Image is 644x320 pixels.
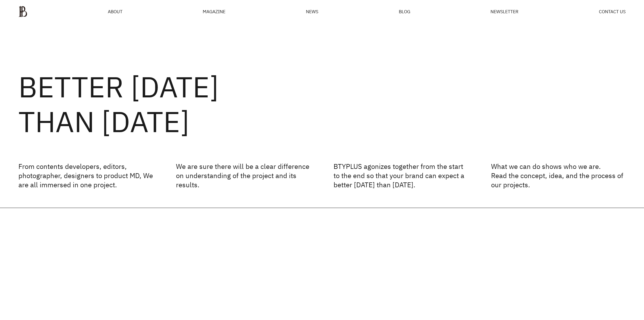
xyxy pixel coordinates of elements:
h2: BETTER [DATE] THAN [DATE] [18,69,626,139]
img: ba379d5522eb3.png [18,6,27,17]
a: ABOUT [108,9,122,14]
p: What we can do shows who we are. Read the concept, idea, and the process of our projects. [491,162,626,189]
div: MAGAZINE [203,9,225,14]
a: NEWSLETTER [490,9,518,14]
p: BTYPLUS agonizes together from the start to the end so that your brand can expect a better [DATE]... [333,162,468,189]
a: BLOG [399,9,410,14]
p: We are sure there will be a clear difference on understanding of the project and its results. [176,162,310,189]
a: NEWS [306,9,318,14]
a: CONTACT US [599,9,626,14]
p: From contents developers, editors, photographer, designers to product MD, We are all immersed in ... [18,162,153,189]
